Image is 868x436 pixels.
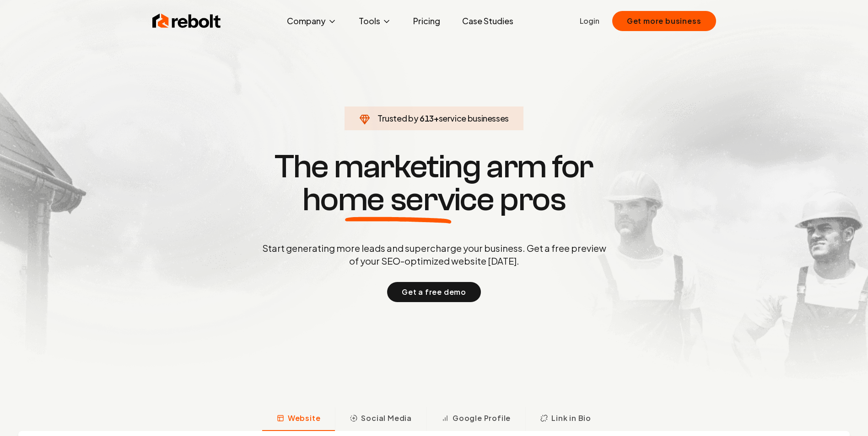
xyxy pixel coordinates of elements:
a: Case Studies [455,12,521,30]
button: Website [262,407,335,431]
button: Link in Bio [525,407,606,431]
a: Login [580,16,599,27]
span: service businesses [439,113,509,123]
span: home service [302,183,494,216]
img: Rebolt Logo [152,12,221,30]
span: Link in Bio [551,413,591,424]
button: Get a free demo [387,282,481,302]
button: Company [280,12,344,30]
button: Get more business [612,11,716,31]
span: Trusted by [377,113,418,123]
span: Social Media [361,413,412,424]
h1: The marketing arm for pros [215,150,654,216]
span: 613 [420,112,434,125]
span: + [434,113,439,123]
span: Website [288,413,321,424]
span: Google Profile [453,413,511,424]
button: Tools [351,12,399,30]
button: Google Profile [426,407,525,431]
p: Start generating more leads and supercharge your business. Get a free preview of your SEO-optimiz... [260,242,608,267]
button: Social Media [335,407,426,431]
a: Pricing [406,12,447,30]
